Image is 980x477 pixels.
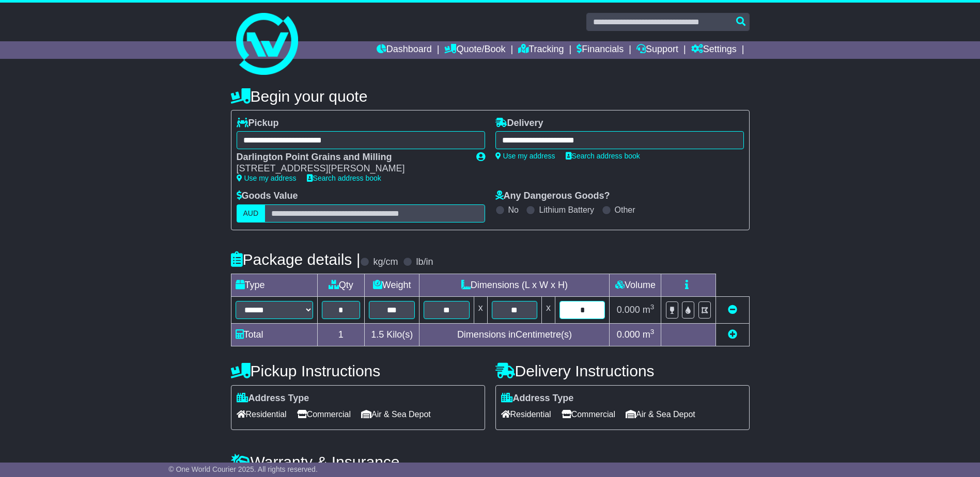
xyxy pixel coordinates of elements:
label: Address Type [237,393,309,404]
td: Dimensions (L x W x H) [419,274,610,296]
a: Search address book [307,174,381,182]
label: lb/in [416,257,433,268]
span: 0.000 [617,305,640,315]
span: Commercial [562,406,615,422]
span: Air & Sea Depot [626,406,695,422]
h4: Delivery Instructions [495,362,750,379]
label: Goods Value [237,190,298,202]
td: Weight [365,274,419,296]
a: Financials [577,41,624,59]
a: Settings [691,41,737,59]
span: 0.000 [617,329,640,340]
label: Any Dangerous Goods? [495,190,610,202]
label: Other [615,205,635,215]
label: No [508,205,519,215]
span: Commercial [297,406,351,422]
sup: 3 [650,303,655,311]
span: Residential [501,406,551,422]
a: Remove this item [728,305,737,315]
h4: Warranty & Insurance [231,453,750,470]
div: [STREET_ADDRESS][PERSON_NAME] [237,163,466,174]
a: Tracking [518,41,564,59]
label: Pickup [237,118,279,129]
a: Search address book [566,152,640,160]
a: Add new item [728,329,737,340]
td: Volume [610,274,661,296]
span: m [643,329,655,340]
span: 1.5 [371,329,384,340]
h4: Package details | [231,251,361,268]
a: Use my address [495,152,555,160]
sup: 3 [650,328,655,336]
a: Quote/Book [444,41,505,59]
td: Qty [317,274,365,296]
td: x [474,296,487,323]
label: Delivery [495,118,543,129]
td: Dimensions in Centimetre(s) [419,323,610,346]
td: Total [231,323,317,346]
td: Kilo(s) [365,323,419,346]
td: 1 [317,323,365,346]
a: Dashboard [377,41,432,59]
h4: Begin your quote [231,88,750,105]
label: kg/cm [373,257,398,268]
a: Support [636,41,678,59]
span: © One World Courier 2025. All rights reserved. [168,465,318,473]
span: m [643,305,655,315]
td: x [542,296,555,323]
label: Lithium Battery [539,205,594,215]
label: Address Type [501,393,574,404]
a: Use my address [237,174,297,182]
div: Darlington Point Grains and Milling [237,152,466,163]
h4: Pickup Instructions [231,362,485,379]
label: AUD [237,204,266,222]
td: Type [231,274,317,296]
span: Air & Sea Depot [361,406,431,422]
span: Residential [237,406,287,422]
